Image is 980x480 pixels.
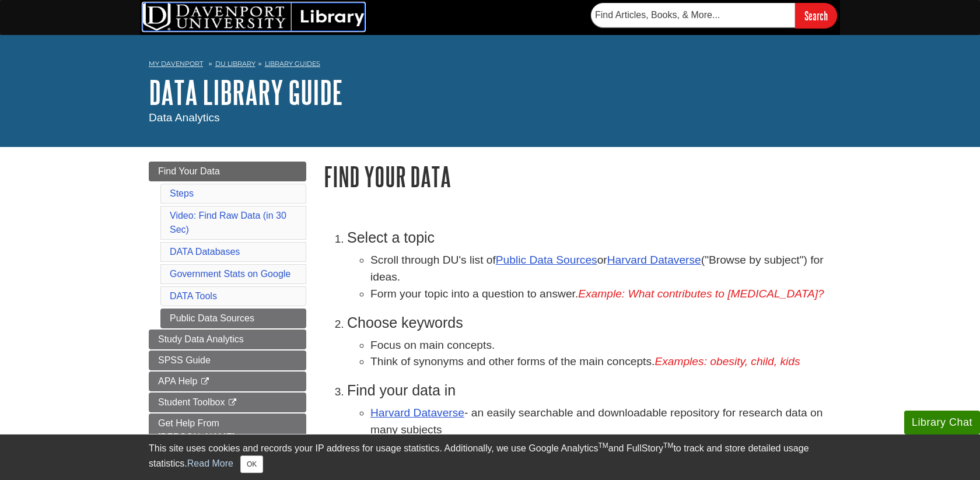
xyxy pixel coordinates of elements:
[795,3,837,28] input: Search
[496,254,597,266] a: Public Data Sources
[158,166,220,176] span: Find Your Data
[149,111,220,124] span: Data Analytics
[149,330,306,349] a: Study Data Analytics
[607,254,701,266] a: Harvard Dataverse
[158,334,244,344] span: Study Data Analytics
[904,411,980,435] button: Library Chat
[370,405,831,439] li: - an easily searchable and downloadable repository for research data on many subjects
[324,162,831,191] h1: Find Your Data
[591,3,837,28] form: Searches DU Library's articles, books, and more
[347,382,831,399] h3: Find your data in
[158,376,197,386] span: APA Help
[149,414,306,447] a: Get Help From [PERSON_NAME]
[370,337,831,354] li: Focus on main concepts.
[149,59,203,69] a: My Davenport
[654,355,800,367] em: Examples: obesity, child, kids
[347,314,831,331] h3: Choose keywords
[370,407,464,419] a: Harvard Dataverse
[663,442,673,450] sup: TM
[370,286,831,303] li: Form your topic into a question to answer.
[370,353,831,370] li: Think of synonyms and other forms of the main concepts.
[170,247,240,257] a: DATA Databases
[149,162,306,181] a: Find Your Data
[149,351,306,370] a: SPSS Guide
[170,188,194,198] a: Steps
[143,3,365,31] img: DU Library
[158,418,235,442] span: Get Help From [PERSON_NAME]
[170,269,290,279] a: Government Stats on Google
[228,399,237,407] i: This link opens in a new window
[265,59,320,68] a: Library Guides
[591,3,795,27] input: Find Articles, Books, & More...
[187,458,233,468] a: Read More
[170,211,286,234] a: Video: Find Raw Data (in 30 Sec)
[240,456,263,473] button: Close
[158,397,225,407] span: Student Toolbox
[578,288,824,300] em: Example: What contributes to [MEDICAL_DATA]?
[215,59,256,68] a: DU Library
[158,355,211,365] span: SPSS Guide
[149,372,306,391] a: APA Help
[200,378,210,386] i: This link opens in a new window
[347,229,831,246] h3: Select a topic
[149,56,831,75] nav: breadcrumb
[149,74,343,110] a: DATA Library Guide
[598,442,608,450] sup: TM
[149,393,306,412] a: Student Toolbox
[370,252,831,286] li: Scroll through DU's list of or ("Browse by subject") for ideas.
[170,291,217,301] a: DATA Tools
[149,442,831,473] div: This site uses cookies and records your IP address for usage statistics. Additionally, we use Goo...
[160,309,306,328] a: Public Data Sources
